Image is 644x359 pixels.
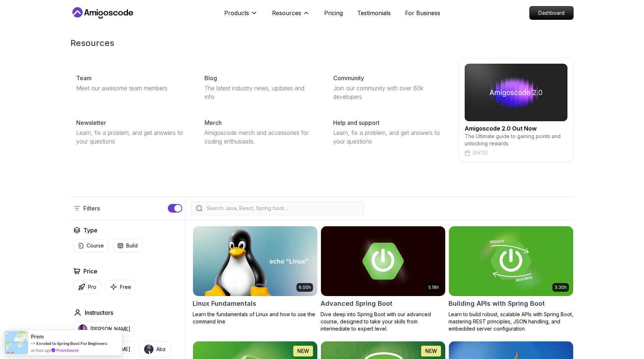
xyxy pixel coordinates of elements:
h2: Instructors [85,308,113,317]
button: instructor img[PERSON_NAME] [73,321,135,337]
button: Free [105,280,136,294]
h2: Amigoscode 2.0 Out Now [465,124,567,133]
a: BlogThe latest industry news, updates and info [199,68,321,107]
p: The Ultimate guide to gaining points and unlocking rewards [465,133,567,147]
a: Building APIs with Spring Boot card3.30hBuilding APIs with Spring BootLearn to build robust, scal... [448,226,574,332]
button: Resources [272,9,310,23]
p: [PERSON_NAME] [90,326,130,333]
p: 5.18h [428,285,439,290]
p: Blog [204,74,217,82]
p: Community [333,74,364,82]
p: Filters [83,204,100,213]
a: Enroled to Spring Boot For Beginners [36,341,107,346]
p: Help and support [333,118,379,127]
button: Products [224,9,258,23]
img: Linux Fundamentals card [193,226,317,296]
button: Course [73,239,109,253]
a: NewsletterLearn, fix a problem, and get answers to your questions [70,113,193,151]
img: amigoscode 2.0 [465,64,567,121]
p: Resources [272,9,301,17]
a: Linux Fundamentals card6.00hLinux FundamentalsLearn the fundamentals of Linux and how to use the ... [193,226,318,325]
p: Dashboard [530,6,573,19]
a: For Business [405,9,440,17]
a: Pricing [324,9,343,17]
a: Advanced Spring Boot card5.18hAdvanced Spring BootDive deep into Spring Boot with our advanced co... [321,226,446,332]
a: Testimonials [357,9,391,17]
img: Advanced Spring Boot card [321,226,445,296]
p: Learn the fundamentals of Linux and how to use the command line [193,311,318,325]
p: NEW [297,347,309,355]
span: -> [31,340,36,346]
p: Team [76,74,92,82]
p: NEW [425,347,437,355]
span: Prem [31,333,44,340]
p: Build [126,242,138,249]
p: Course [87,242,104,249]
img: instructor img [78,324,87,334]
button: Build [113,239,142,253]
h2: Linux Fundamentals [193,299,256,309]
p: Meet our awesome team members [76,84,187,92]
p: Dive deep into Spring Boot with our advanced course, designed to take your skills from intermedia... [321,311,446,332]
p: The latest industry news, updates and info [204,84,316,101]
a: amigoscode 2.0Amigoscode 2.0 Out NowThe Ultimate guide to gaining points and unlocking rewards[DATE] [459,58,574,162]
p: Abz [156,346,166,353]
p: Learn, fix a problem, and get answers to your questions [76,128,187,146]
button: Pro [73,280,101,294]
img: provesource social proof notification image [5,331,28,354]
p: Pro [88,283,96,291]
p: Learn to build robust, scalable APIs with Spring Boot, mastering REST principles, JSON handling, ... [448,311,574,332]
h2: Resources [70,37,574,49]
a: ProveSource [56,347,79,353]
span: an hour ago [31,348,51,353]
h2: Price [83,267,97,276]
p: Newsletter [76,118,106,127]
p: Free [120,283,131,291]
img: Building APIs with Spring Boot card [449,226,573,296]
h2: Advanced Spring Boot [321,299,392,309]
p: Merch [204,118,222,127]
a: Help and supportLearn, fix a problem, and get answers to your questions [327,113,450,151]
p: 3.30h [555,285,567,290]
p: [DATE] [473,150,487,156]
p: 6.00h [299,285,311,290]
p: Amigoscode merch and accessories for coding enthusiasts. [204,128,316,146]
h2: Building APIs with Spring Boot [448,299,545,309]
p: Join our community with over 60k developers [333,84,444,101]
button: instructor imgAbz [139,341,170,357]
a: TeamMeet our awesome team members [70,68,193,98]
h2: Type [83,226,97,235]
p: Learn, fix a problem, and get answers to your questions [333,128,444,146]
input: Search Java, React, Spring boot ... [205,205,359,212]
a: MerchAmigoscode merch and accessories for coding enthusiasts. [199,113,321,151]
p: Products [224,9,249,17]
a: CommunityJoin our community with over 60k developers [327,68,450,107]
img: instructor img [144,345,153,354]
a: Dashboard [529,6,574,20]
iframe: chat widget [599,314,644,348]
